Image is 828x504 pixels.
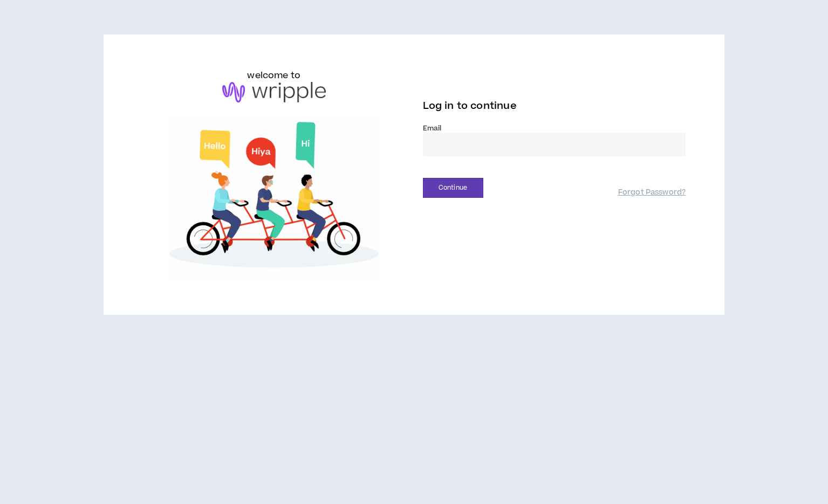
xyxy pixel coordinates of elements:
[618,188,686,198] a: Forgot Password?
[222,82,326,102] img: logo-brand.png
[247,69,300,82] h6: welcome to
[423,123,686,133] label: Email
[423,99,517,113] span: Log in to continue
[423,178,483,198] button: Continue
[142,113,406,280] img: Welcome to Wripple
